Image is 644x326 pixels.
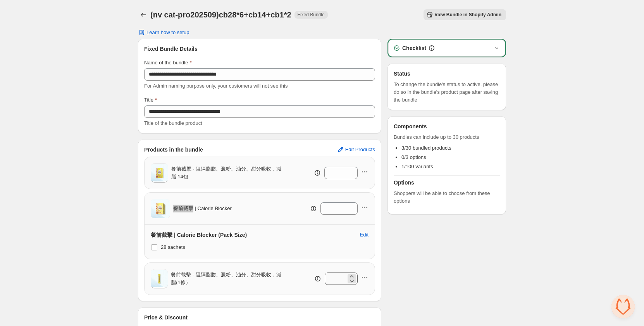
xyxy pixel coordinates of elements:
span: 餐前截擊 - 阻隔脂肪、澱粉、油分、甜分吸收，減脂 14包 [171,165,285,181]
button: Back [138,9,149,20]
span: For Admin naming purpose only, your customers will not see this [144,83,288,89]
img: 餐前截擊 | Calorie Blocker [151,199,170,218]
span: 3/30 bundled products [401,145,451,151]
button: Learn how to setup [133,27,194,38]
span: Fixed Bundle [298,12,325,18]
span: Learn how to setup [146,29,189,36]
h3: Options [394,179,500,186]
label: Title [144,96,157,104]
button: Edit [355,229,373,241]
span: Title of the bundle product [144,120,202,126]
h1: (nv cat-pro202509)cb28*6+cb14+cb1*2 [150,10,291,19]
h3: Status [394,70,500,78]
div: 开放式聊天 [611,295,635,318]
img: 餐前截擊 - 阻隔脂肪、澱粉、油分、甜分吸收，減脂(1條） [151,270,168,287]
h3: Checklist [402,44,426,52]
h3: Price & Discount [144,314,188,321]
h3: 餐前截擊 | Calorie Blocker (Pack Size) [151,231,247,239]
h3: Components [394,122,427,130]
span: To change the bundle's status to active, please do so in the bundle's product page after saving t... [394,81,500,104]
span: Edit Products [345,147,375,153]
span: 0/3 options [401,154,426,160]
span: 1/100 variants [401,164,433,169]
span: View Bundle in Shopify Admin [434,12,501,18]
button: View Bundle in Shopify Admin [424,9,506,20]
h3: Products in the bundle [144,146,203,154]
h3: Fixed Bundle Details [144,45,375,53]
span: Edit [360,232,368,238]
span: Shoppers will be able to choose from these options [394,190,500,205]
span: 餐前截擊 - 阻隔脂肪、澱粉、油分、甜分吸收，減脂(1條） [171,271,286,286]
img: 餐前截擊 - 阻隔脂肪、澱粉、油分、甜分吸收，減脂 14包 [151,164,168,182]
span: Bundles can include up to 30 products [394,133,500,141]
span: 28 sachets [161,244,185,250]
label: Name of the bundle [144,59,192,67]
span: 餐前截擊 | Calorie Blocker [173,205,232,212]
button: Edit Products [332,143,380,156]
